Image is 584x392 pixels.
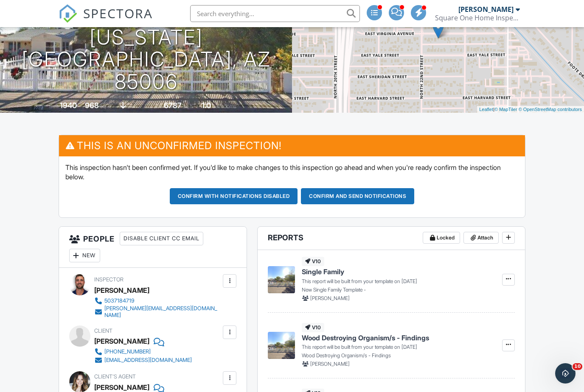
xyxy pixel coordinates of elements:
[94,348,192,356] a: [PHONE_NUMBER]
[59,135,525,156] h3: This is an Unconfirmed Inspection!
[104,297,135,304] div: 5037184719
[104,305,221,319] div: [PERSON_NAME][EMAIL_ADDRESS][DOMAIN_NAME]
[94,335,149,348] div: [PERSON_NAME]
[519,107,582,112] a: © OpenStreetMap contributors
[212,103,236,109] span: bathrooms
[94,305,221,319] a: [PERSON_NAME][EMAIL_ADDRESS][DOMAIN_NAME]
[49,103,59,109] span: Built
[458,5,514,14] div: [PERSON_NAME]
[83,4,153,22] span: SPECTORA
[94,356,192,364] a: [EMAIL_ADDRESS][DOMAIN_NAME]
[69,249,100,262] div: New
[60,101,77,110] div: 1940
[59,227,247,268] h3: People
[494,107,517,112] a: © MapTiler
[94,373,136,380] span: Client's Agent
[164,101,182,110] div: 6787
[435,14,520,22] div: Square One Home Inspections, LLC
[202,101,211,110] div: 1.0
[145,103,163,109] span: Lot Size
[477,106,584,113] div: |
[85,101,99,110] div: 968
[190,5,360,22] input: Search everything...
[479,107,493,112] a: Leaflet
[94,328,112,334] span: Client
[94,297,221,305] a: 5037184719
[14,4,278,93] h1: [STREET_ADDRESS][US_STATE] [GEOGRAPHIC_DATA], AZ 85006
[59,11,153,29] a: SPECTORA
[170,188,298,204] button: Confirm with notifications disabled
[301,188,414,204] button: Confirm and send notifications
[573,363,582,370] span: 10
[104,348,151,355] div: [PHONE_NUMBER]
[127,103,137,109] span: slab
[59,4,77,23] img: The Best Home Inspection Software - Spectora
[94,276,124,283] span: Inspector
[183,103,194,109] span: sq.ft.
[104,357,192,364] div: [EMAIL_ADDRESS][DOMAIN_NAME]
[65,163,519,182] p: This inspection hasn't been confirmed yet. If you'd like to make changes to this inspection go ah...
[94,284,149,297] div: [PERSON_NAME]
[100,103,112,109] span: sq. ft.
[120,232,203,245] div: Disable Client CC Email
[555,363,576,384] iframe: Intercom live chat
